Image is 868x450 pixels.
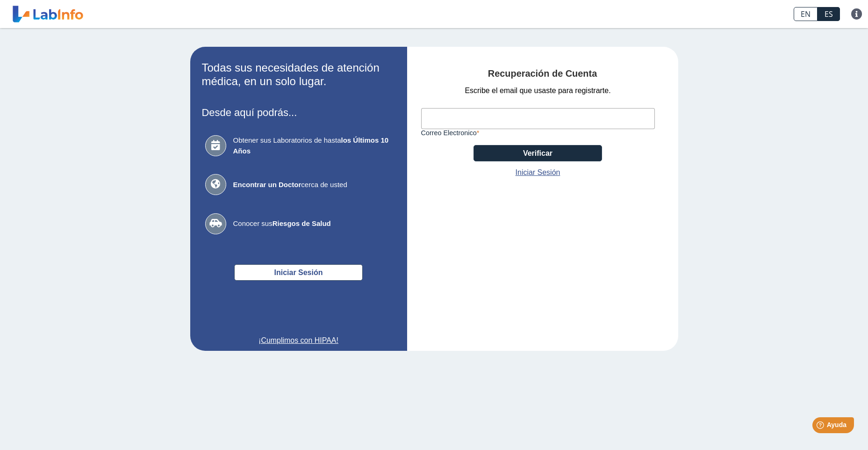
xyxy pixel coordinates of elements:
h4: Recuperación de Cuenta [421,68,664,80]
b: Encontrar un Doctor [233,181,301,189]
span: Conocer sus [233,218,392,229]
a: EN [794,7,818,21]
span: Obtener sus Laboratorios de hasta [233,135,392,156]
a: ES [818,7,840,21]
span: cerca de usted [233,180,392,190]
button: Verificar [473,145,602,161]
a: Iniciar Sesión [516,167,560,178]
span: Escribe el email que usaste para registrarte. [465,85,610,96]
iframe: Help widget launcher [785,414,858,440]
label: Correo Electronico [421,129,655,137]
h2: Todas sus necesidades de atención médica, en un solo lugar. [202,61,395,88]
b: Riesgos de Salud [273,219,331,227]
b: los Últimos 10 Años [233,136,389,155]
a: ¡Cumplimos con HIPAA! [202,335,395,346]
button: Iniciar Sesión [234,264,363,281]
h3: Desde aquí podrás... [202,107,395,118]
